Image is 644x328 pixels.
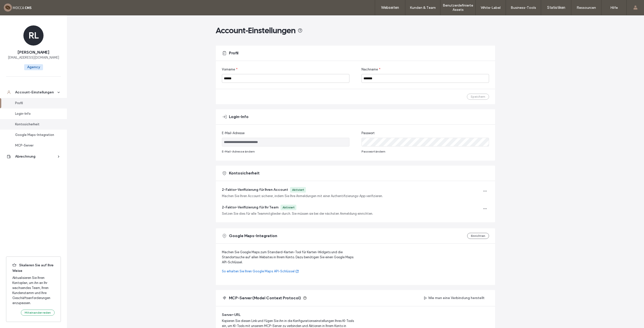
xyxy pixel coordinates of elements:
[467,233,489,239] button: Einrichten
[577,6,596,10] label: Ressourcen
[283,205,294,210] div: Aktiviert
[15,122,56,127] div: Kontosicherheit
[15,132,56,137] div: Google Maps-Integration
[18,50,49,55] span: [PERSON_NAME]
[361,74,489,83] input: Nachname
[292,188,304,192] div: Aktiviert
[222,312,240,317] span: Server-URL
[222,67,235,72] span: Vorname
[229,233,277,239] span: Google Maps-Integration
[15,111,56,116] div: Login-Info
[229,50,238,56] span: Profil
[222,194,383,199] span: Machen Sie Ihren Account sicherer, indem Sie Ihre Anmeldungen mit einer Authentifizierungs-App ve...
[15,154,56,159] div: Abrechnung
[381,5,399,10] label: Webseiten
[12,275,55,306] span: Aktualisieren Sie Ihren Kontoplan, um ihn an Ihr wachsendes Team, Ihren Kundenstamm und Ihre Gesc...
[229,170,260,176] span: Kontosicherheit
[229,295,301,301] span: MCP-Server (Model Context Protocol)
[361,131,375,136] span: Passwort
[419,294,489,302] button: Wie man eine Verbindung herstellt
[361,149,385,155] button: Passwort ändern
[229,114,249,120] span: Login-Info
[222,138,349,147] input: E-Mail-Adresse
[15,101,56,106] div: Profil
[610,6,618,10] label: Hilfe
[222,188,288,192] span: 2-Faktor-Verifizierung für Ihren Account
[222,131,245,136] span: E-Mail-Adresse
[222,149,255,155] button: E-Mail-Adresse ändern
[24,64,43,70] span: Agency
[12,263,55,273] span: Skalieren Sie auf Ihre Weise
[361,67,378,72] span: Nachname
[361,138,489,147] input: Passwort
[440,3,475,12] label: Benutzerdefinierte Assets
[15,90,56,95] div: Account-Einstellungen
[23,25,44,46] div: RL
[511,6,536,10] label: Business-Tools
[222,250,355,265] span: Machen Sie Google Maps zum Standard-Karten-Tool für Karten-Widgets und die Standortsuche auf alle...
[222,211,373,216] span: Setzen Sie dies für alle Teammitglieder durch. Sie müssen sie bei der nächsten Anmeldung einrichten.
[15,143,56,148] div: MCP-Server
[21,310,55,316] button: Miteinander reden
[547,5,565,10] label: Statistiken
[8,55,59,60] span: [EMAIL_ADDRESS][DOMAIN_NAME]
[222,74,349,83] input: Vorname
[216,25,296,35] span: Account-Einstellungen
[222,205,278,209] span: 2-Faktor-Verifizierung für Ihr Team
[11,4,22,8] span: Hilfe
[481,6,501,10] label: White-Label
[222,269,355,274] a: So erhalten Sie Ihren Google Maps API-Schlüssel
[410,6,436,10] label: Kunden & Team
